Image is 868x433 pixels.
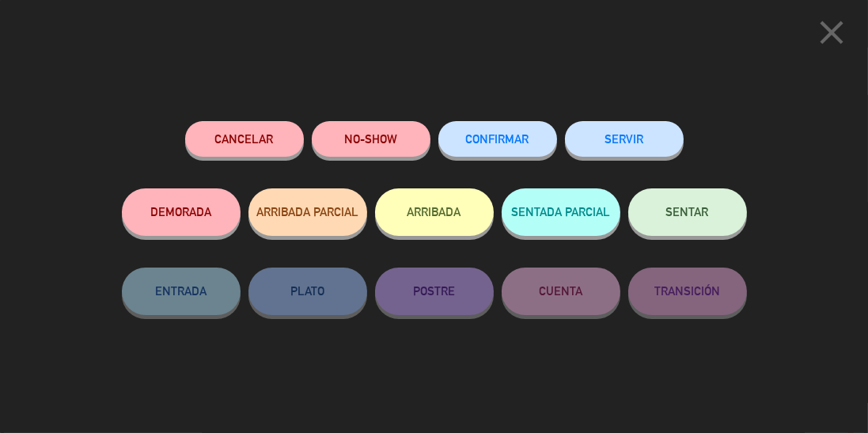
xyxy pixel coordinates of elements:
[185,121,304,157] button: Cancelar
[122,188,241,236] button: DEMORADA
[502,188,620,236] button: SENTADA PARCIAL
[375,188,494,236] button: ARRIBADA
[256,205,358,218] span: ARRIBADA PARCIAL
[812,13,851,52] i: close
[312,121,430,157] button: NO-SHOW
[122,268,241,315] button: ENTRADA
[466,132,529,146] span: CONFIRMAR
[565,121,684,157] button: SERVIR
[628,188,747,236] button: SENTAR
[666,205,709,218] span: SENTAR
[807,12,856,59] button: close
[248,188,367,236] button: ARRIBADA PARCIAL
[375,268,494,315] button: POSTRE
[438,121,557,157] button: CONFIRMAR
[628,268,747,315] button: TRANSICIÓN
[502,268,620,315] button: CUENTA
[248,268,367,315] button: PLATO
